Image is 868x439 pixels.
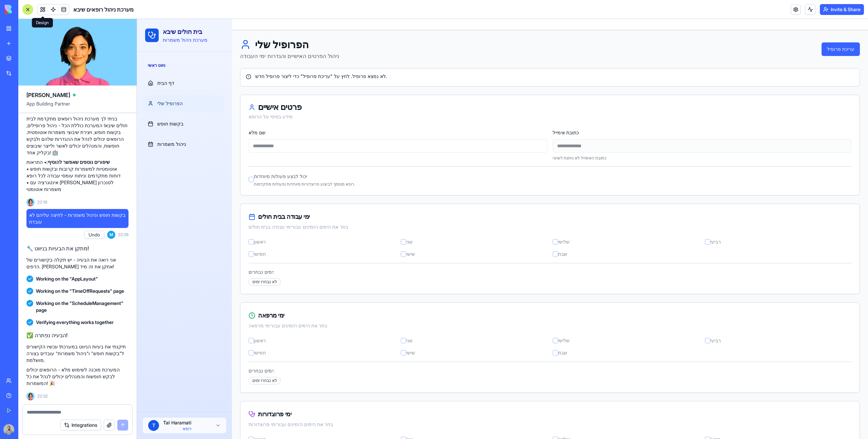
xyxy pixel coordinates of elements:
[573,220,584,226] label: רביעי
[269,318,276,325] label: שני
[117,232,129,238] label: חמישי
[118,232,129,237] span: 22:28
[26,400,55,407] p: Tal Haramati
[421,232,430,238] label: שבת
[112,259,144,267] div: לא נבחרו ימים
[26,91,70,99] span: [PERSON_NAME]
[107,231,115,239] span: M
[8,76,87,93] a: הפרופיל שלי
[60,420,101,431] button: Integrations
[112,84,714,92] div: פרטים אישיים
[112,348,714,355] p: ימים נבחרים:
[117,330,129,337] label: חמישי
[73,5,134,14] span: מערכת ניהול רופאים שיבא
[3,424,14,435] img: image_123650291_bsq8ao.jpg
[117,163,217,168] p: רופא מוסמך לביצוע פרוצדורות מיוחדות ופעולות מתקדמות
[573,417,584,424] label: רביעי
[112,94,714,101] div: מידע בסיסי על הרופא
[36,319,114,326] span: Verifying everything works together
[26,343,129,364] p: תיקנתי את בעיות הניווט במערכת! עכשיו הקישורים ל"בקשות חופש" ו"ניהול משמרות" עובדים בצורה מושלמת.
[8,117,87,133] a: ניהול משמרות
[8,41,87,52] div: ניווט ראשי
[26,115,129,156] p: בניתי לך מערכת ניהול רופאים מתקדמת לבית חולים שיבא! המערכת כוללת הכל - ניהול פרופילים, בקשות חופש...
[20,101,46,108] span: בקשות חופש
[20,81,46,88] span: הפרופיל שלי
[29,212,126,225] span: בקשות חופש וניהול משמרות - לחיצה עליהם לא עובדת
[103,19,202,32] h1: הפרופיל שלי
[112,358,144,365] div: לא נבחרו ימים
[26,244,129,252] h2: 🔧 מתקן את הבעיות בניווט!
[112,402,714,409] div: בחר את הימים הזמינים עבור ימי פרוצדורות
[26,8,71,18] h1: בית חולים שיבא
[46,159,110,165] strong: שיפורים נוספים שאפשר להוסיף:
[26,407,55,413] p: רופא
[421,330,430,337] label: שבת
[26,18,71,24] p: מערכת ניהול משמרות
[32,18,53,27] div: Design
[112,193,714,203] div: ימי עבודה בבית חולים
[269,232,278,238] label: שישי
[421,220,433,226] label: שלישי
[20,122,49,129] span: ניהול משמרות
[820,4,864,15] button: Invite & Share
[5,5,47,14] img: logo
[36,288,124,294] span: Working on the "TimeOffRequests" page
[416,136,714,142] p: כתובת האימייל לא ניתנת לשינוי
[416,111,442,116] label: כתובת אימייל
[117,318,129,325] label: ראשון
[84,231,104,239] button: Undo
[112,205,714,211] div: בחר את הימים הזמינים עבור ימי עבודה בבית חולים
[8,56,87,72] a: דף הבית
[103,33,202,41] p: ניהול הפרטים האישיים והגדרות ימי העבודה
[5,398,90,415] button: TTal Haramatiרופא
[421,417,433,424] label: שלישי
[573,318,584,325] label: רביעי
[36,275,98,282] span: Working on the "AppLayout"
[36,300,129,313] span: Working on the "ScheduleManagement" page
[117,220,129,226] label: ראשון
[37,394,48,399] span: 22:32
[269,220,276,226] label: שני
[37,199,47,205] span: 22:18
[20,61,37,68] span: דף הבית
[117,417,129,424] label: ראשון
[112,303,714,310] div: בחר את הימים הזמינים עבור ימי מרפאה
[112,292,714,301] div: ימי מרפאה
[117,154,170,160] label: יכול לבצע פעולות מיוחדות
[26,256,129,270] p: אני רואה את הבעיה - יש תקלה בקישורים של הדפים. [PERSON_NAME] אתקן את זה מיד!
[26,198,35,206] img: Ella_00000_wcx2te.png
[8,97,87,113] a: בקשות חופש
[269,330,278,337] label: שישי
[685,23,723,37] button: עריכת פרופיל
[26,392,35,400] img: Ella_00000_wcx2te.png
[26,100,129,113] span: App Building Partner
[112,250,714,256] p: ימים נבחרים:
[26,159,129,193] p: • התראות אוטומטיות למשמרות קרובות ובקשות חופש • דוחות מתקדמים וניתוח עומסי עבודה לכל רופא • אינטג...
[26,366,129,387] p: המערכת מוכנה לשימוש מלא - הרופאים יכולים לבקש חופשות והמנהלים יכולים לנהל את כל המשמרות! 🎉
[109,54,717,61] div: לא נמצא פרופיל. לחץ על "עריכת פרופיל" כדי ליצור פרופיל חדש.
[15,403,18,410] span: T
[26,331,129,339] h2: ✅ הבעיה נפתרה!
[112,111,129,116] label: שם מלא
[112,390,714,400] div: ימי פרוצדורות
[421,318,433,325] label: שלישי
[269,417,276,424] label: שני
